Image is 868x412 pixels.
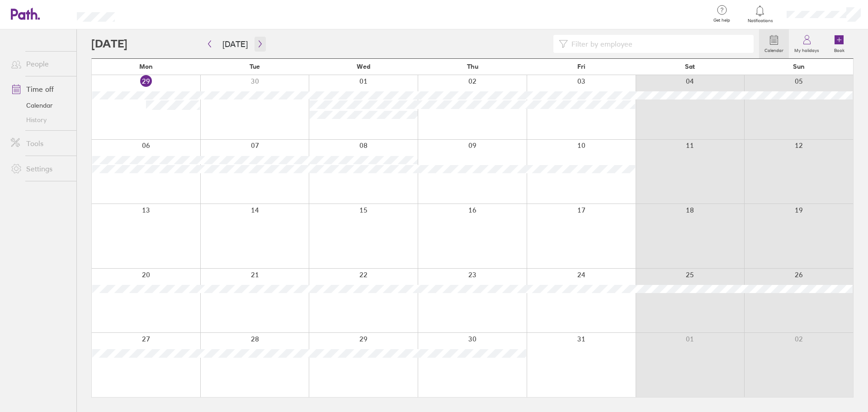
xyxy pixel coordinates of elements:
span: Tue [250,63,260,70]
a: Calendar [759,29,789,58]
a: Calendar [4,98,76,113]
a: Book [825,29,854,58]
a: My holidays [789,29,825,58]
label: My holidays [789,45,825,53]
a: Settings [4,160,76,178]
a: Tools [4,134,76,152]
label: Calendar [759,45,789,53]
a: History [4,113,76,127]
span: Mon [139,63,153,70]
span: Sun [793,63,805,70]
span: Wed [357,63,370,70]
input: Filter by employee [568,35,748,52]
a: Notifications [745,5,775,24]
label: Book [829,45,850,53]
span: Sat [685,63,695,70]
a: Time off [4,80,76,98]
span: Fri [577,63,585,70]
span: Get help [707,18,736,23]
a: People [4,55,76,73]
span: Notifications [745,18,775,24]
button: [DATE] [215,37,255,52]
span: Thu [467,63,478,70]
